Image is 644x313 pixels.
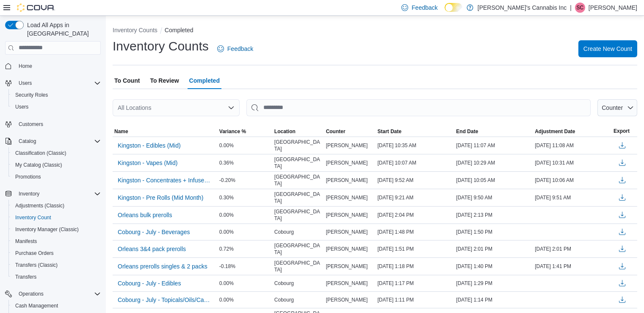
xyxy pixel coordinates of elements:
[218,295,273,305] div: 0.00%
[326,246,368,252] span: [PERSON_NAME]
[535,128,575,135] span: Adjustment Date
[12,301,61,311] a: Cash Management
[533,261,612,271] div: [DATE] 1:41 PM
[326,159,368,166] span: [PERSON_NAME]
[478,3,567,13] p: [PERSON_NAME]'s Cannabis Inc
[15,238,37,245] span: Manifests
[2,77,104,89] button: Users
[8,147,104,159] button: Classification (Classic)
[614,128,630,134] span: Export
[8,271,104,283] button: Transfers
[273,240,324,257] div: [GEOGRAPHIC_DATA]
[454,140,533,151] div: [DATE] 11:07 AM
[17,3,55,12] img: Cova
[114,174,216,187] button: Kingston - Concentrates + Infused Pre Rolls (mid)
[12,260,61,270] a: Transfers (Classic)
[24,21,101,38] span: Load All Apps in [GEOGRAPHIC_DATA]
[12,90,101,100] span: Security Roles
[12,148,101,158] span: Classification (Classic)
[118,262,207,271] span: Orleans prerolls singles & 2 packs
[326,194,368,201] span: [PERSON_NAME]
[274,128,296,135] span: Location
[12,172,44,182] a: Promotions
[454,126,533,137] button: End Date
[376,261,454,271] div: [DATE] 1:18 PM
[376,193,454,203] div: [DATE] 9:21 AM
[15,250,54,257] span: Purchase Orders
[15,119,47,129] a: Customers
[19,291,44,297] span: Operations
[246,99,591,116] input: This is a search bar. After typing your query, hit enter to filter the results lower in the page.
[8,224,104,235] button: Inventory Manager (Classic)
[19,121,43,128] span: Customers
[19,80,32,87] span: Users
[150,72,179,89] span: To Review
[12,172,101,182] span: Promotions
[118,245,186,253] span: Orleans 3&4 pack prerolls
[8,247,104,259] button: Purchase Orders
[118,296,213,304] span: Cobourg - July - Topicals/Oils/Capsules
[218,261,273,271] div: -0.18%
[445,12,445,12] span: Dark Mode
[533,126,612,137] button: Adjustment Date
[533,175,612,185] div: [DATE] 10:06 AM
[326,128,345,135] span: Counter
[114,293,216,306] button: Cobourg - July - Topicals/Oils/Capsules
[533,140,612,151] div: [DATE] 11:08 AM
[15,262,58,268] span: Transfers (Classic)
[583,45,632,53] span: Create New Count
[12,201,68,211] a: Adjustments (Classic)
[15,173,41,180] span: Promotions
[324,126,376,137] button: Counter
[570,3,572,13] p: |
[12,212,101,223] span: Inventory Count
[454,261,533,271] div: [DATE] 1:40 PM
[12,236,40,246] a: Manifests
[15,78,101,88] span: Users
[454,193,533,203] div: [DATE] 9:50 AM
[12,160,101,170] span: My Catalog (Classic)
[412,3,437,12] span: Feedback
[376,227,454,237] div: [DATE] 1:48 PM
[113,38,209,55] h1: Inventory Counts
[15,78,35,88] button: Users
[589,3,637,13] p: [PERSON_NAME]
[15,92,48,98] span: Security Roles
[8,235,104,247] button: Manifests
[15,289,101,299] span: Operations
[377,128,401,135] span: Start Date
[19,138,36,145] span: Catalog
[326,142,368,149] span: [PERSON_NAME]
[15,202,64,209] span: Adjustments (Classic)
[326,263,368,270] span: [PERSON_NAME]
[273,278,324,288] div: Cobourg
[227,45,253,53] span: Feedback
[15,103,28,110] span: Users
[273,126,324,137] button: Location
[218,244,273,254] div: 0.72%
[12,301,101,311] span: Cash Management
[114,243,189,255] button: Orleans 3&4 pack prerolls
[2,60,104,72] button: Home
[118,279,181,288] span: Cobourg - July - Edibles
[15,214,51,221] span: Inventory Count
[15,274,36,280] span: Transfers
[376,175,454,185] div: [DATE] 9:52 AM
[219,128,246,135] span: Variance %
[454,210,533,220] div: [DATE] 2:13 PM
[454,175,533,185] div: [DATE] 10:05 AM
[12,201,101,211] span: Adjustments (Classic)
[12,260,101,270] span: Transfers (Classic)
[8,89,104,101] button: Security Roles
[15,162,62,168] span: My Catalog (Classic)
[273,189,324,206] div: [GEOGRAPHIC_DATA]
[114,128,128,135] span: Name
[114,191,207,204] button: Kingston - Pre Rolls (Mid Month)
[376,140,454,151] div: [DATE] 10:35 AM
[273,137,324,154] div: [GEOGRAPHIC_DATA]
[15,189,101,199] span: Inventory
[12,102,101,112] span: Users
[533,193,612,203] div: [DATE] 9:51 AM
[228,104,235,111] button: Open list of options
[8,200,104,212] button: Adjustments (Classic)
